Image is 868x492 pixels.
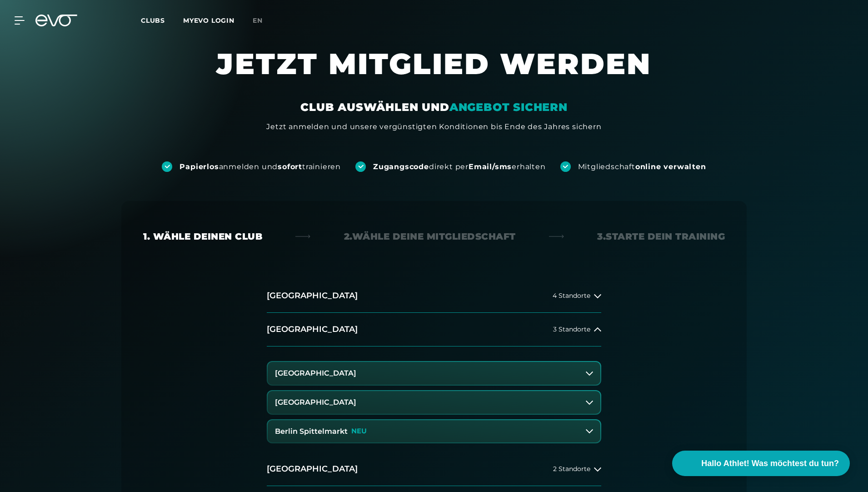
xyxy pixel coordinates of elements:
span: Hallo Athlet! Was möchtest du tun? [701,457,839,470]
h2: [GEOGRAPHIC_DATA] [267,290,358,301]
h2: [GEOGRAPHIC_DATA] [267,324,358,335]
button: [GEOGRAPHIC_DATA]4 Standorte [267,279,601,313]
div: anmelden und trainieren [180,162,341,172]
h1: JETZT MITGLIED WERDEN [161,45,707,100]
a: Clubs [141,16,183,25]
span: 2 Standorte [553,466,590,472]
a: en [253,15,274,26]
h3: [GEOGRAPHIC_DATA] [275,369,356,377]
button: Berlin SpittelmarktNEU [268,420,600,443]
h3: Berlin Spittelmarkt [275,427,348,436]
div: CLUB AUSWÄHLEN UND [300,100,567,115]
button: [GEOGRAPHIC_DATA]2 Standorte [267,452,601,486]
div: 1. Wähle deinen Club [143,230,262,243]
h3: [GEOGRAPHIC_DATA] [275,398,356,407]
span: en [253,16,263,25]
em: ANGEBOT SICHERN [449,100,568,114]
div: 2. Wähle deine Mitgliedschaft [344,230,516,243]
strong: sofort [278,162,302,171]
span: Clubs [141,16,165,25]
strong: online verwalten [635,162,706,171]
button: Hallo Athlet! Was möchtest du tun? [672,451,850,476]
button: [GEOGRAPHIC_DATA] [268,391,600,414]
strong: Email/sms [469,162,512,171]
div: direkt per erhalten [373,162,545,172]
div: Mitgliedschaft [578,162,706,172]
p: NEU [351,427,367,435]
div: Jetzt anmelden und unsere vergünstigten Konditionen bis Ende des Jahres sichern [266,121,601,132]
button: [GEOGRAPHIC_DATA] [268,362,600,385]
span: 3 Standorte [553,326,590,333]
strong: Zugangscode [373,162,429,171]
button: [GEOGRAPHIC_DATA]3 Standorte [267,313,601,346]
h2: [GEOGRAPHIC_DATA] [267,463,358,475]
a: MYEVO LOGIN [183,16,234,25]
strong: Papierlos [180,162,219,171]
div: 3. Starte dein Training [597,230,725,243]
span: 4 Standorte [553,292,590,299]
